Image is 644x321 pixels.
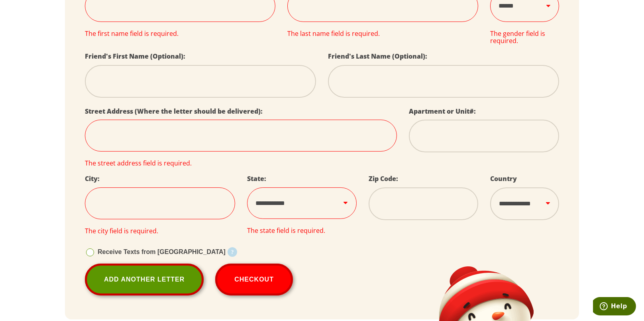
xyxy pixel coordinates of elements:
button: Checkout [215,264,293,295]
a: Add Another Letter [85,264,204,295]
label: Country [490,174,517,183]
label: State: [247,174,266,183]
div: The state field is required. [247,227,357,234]
label: Friend's Last Name (Optional): [328,52,427,61]
label: Street Address (Where the letter should be delivered): [85,107,263,116]
div: The last name field is required. [287,30,478,37]
div: The street address field is required. [85,160,397,167]
div: The city field is required. [85,227,235,234]
label: Apartment or Unit#: [409,107,476,116]
div: The first name field is required. [85,30,275,37]
label: Friend's First Name (Optional): [85,52,185,61]
label: City: [85,174,100,183]
span: Receive Texts from [GEOGRAPHIC_DATA] [98,248,226,255]
iframe: Opens a widget where you can find more information [593,297,636,317]
label: Zip Code: [369,174,398,183]
div: The gender field is required. [490,30,559,45]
